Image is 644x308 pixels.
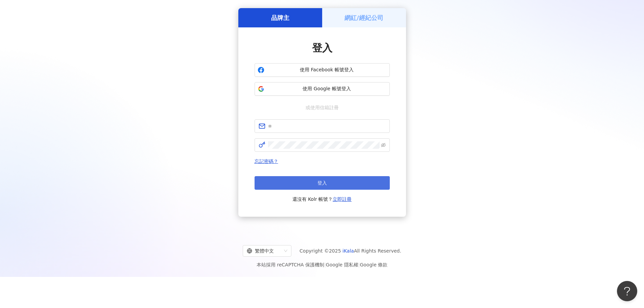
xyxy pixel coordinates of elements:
[381,143,386,147] span: eye-invisible
[326,262,358,267] a: Google 隱私權
[317,180,327,186] span: 登入
[301,104,343,111] span: 或使用信箱註冊
[344,14,383,22] h5: 網紅/經紀公司
[342,248,354,254] a: iKala
[255,176,390,190] button: 登入
[255,159,278,164] a: 忘記密碼？
[292,195,352,203] span: 還沒有 Kolr 帳號？
[271,14,289,22] h5: 品牌主
[324,262,326,267] span: |
[300,247,401,255] span: Copyright © 2025 All Rights Reserved.
[360,262,387,267] a: Google 條款
[257,261,387,269] span: 本站採用 reCAPTCHA 保護機制
[267,67,387,73] span: 使用 Facebook 帳號登入
[247,245,281,256] div: 繁體中文
[333,196,352,202] a: 立即註冊
[312,42,332,54] span: 登入
[267,86,387,92] span: 使用 Google 帳號登入
[617,281,637,301] iframe: Help Scout Beacon - Open
[255,82,390,96] button: 使用 Google 帳號登入
[255,63,390,77] button: 使用 Facebook 帳號登入
[358,262,360,267] span: |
